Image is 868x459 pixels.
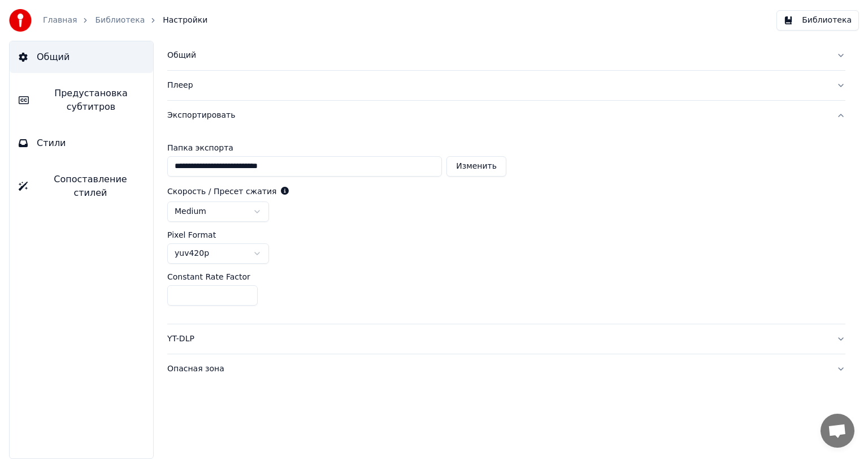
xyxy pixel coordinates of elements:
[167,41,845,70] button: Общий
[446,156,506,177] button: Изменить
[37,173,144,200] span: Сопоставление стилей
[10,78,153,123] button: Предустановка субтитров
[821,414,854,448] div: Открытый чат
[167,71,845,100] button: Плеер
[43,15,77,26] a: Главная
[167,187,276,195] label: Скорость / Пресет сжатия
[167,363,827,375] div: Опасная зона
[167,354,845,384] button: Опасная зона
[37,50,70,64] span: Общий
[167,80,827,91] div: Плеер
[10,127,153,159] button: Стили
[167,324,845,354] button: YT-DLP
[10,164,153,209] button: Сопоставление стилей
[37,136,66,150] span: Стили
[776,10,859,31] button: Библиотека
[38,87,144,114] span: Предустановка субтитров
[167,110,827,121] div: Экспортировать
[9,9,32,32] img: youka
[95,15,145,26] a: Библиотека
[167,231,216,239] label: Pixel Format
[167,101,845,130] button: Экспортировать
[167,130,845,324] div: Экспортировать
[167,50,827,61] div: Общий
[163,15,207,26] span: Настройки
[10,41,153,73] button: Общий
[167,144,506,152] label: Папка экспорта
[167,333,827,345] div: YT-DLP
[167,273,250,281] label: Constant Rate Factor
[43,15,207,26] nav: breadcrumb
